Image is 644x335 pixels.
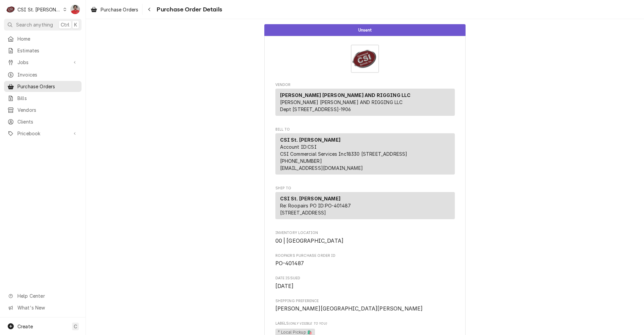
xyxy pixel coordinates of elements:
[17,106,78,113] span: Vendors
[275,89,455,118] div: Vendor
[275,186,455,222] div: Purchase Order Ship To
[280,137,340,143] strong: CSI St. [PERSON_NAME]
[275,253,455,258] span: Roopairs Purchase Order ID
[275,321,455,326] span: Labels
[275,260,304,267] span: PO-401487
[17,95,78,102] span: Bills
[275,305,455,313] span: Shipping Preference
[275,253,455,268] div: Roopairs Purchase Order ID
[275,283,294,289] span: [DATE]
[280,99,403,112] span: [PERSON_NAME] [PERSON_NAME] AND RIGGING LLC Dept [STREET_ADDRESS]-1906
[74,21,77,28] span: K
[4,33,82,44] a: Home
[351,45,379,73] img: Logo
[280,92,411,98] strong: [PERSON_NAME] [PERSON_NAME] AND RIGGING LLC
[4,104,82,115] a: Vendors
[74,323,77,330] span: C
[275,133,455,175] div: Bill To
[289,322,327,325] span: (Only Visible to You)
[280,165,363,171] a: [EMAIL_ADDRESS][DOMAIN_NAME]
[17,324,33,329] span: Create
[358,28,372,32] span: Unsent
[16,21,53,28] span: Search anything
[4,45,82,56] a: Estimates
[17,83,78,90] span: Purchase Orders
[61,21,69,28] span: Ctrl
[275,282,455,290] span: Date Issued
[17,130,68,137] span: Pricebook
[280,151,408,157] span: CSI Commercial Services Inc18330 [STREET_ADDRESS]
[4,81,82,92] a: Purchase Orders
[275,133,455,177] div: Bill To
[4,290,82,301] a: Go to Help Center
[17,59,68,66] span: Jobs
[17,35,78,42] span: Home
[275,192,455,222] div: Ship To
[17,71,78,78] span: Invoices
[275,259,455,268] span: Roopairs Purchase Order ID
[17,118,78,125] span: Clients
[275,89,455,116] div: Vendor
[6,5,15,14] div: C
[275,298,455,304] span: Shipping Preference
[4,302,82,313] a: Go to What's New
[275,127,455,132] span: Bill To
[275,230,455,236] span: Inventory Location
[275,127,455,178] div: Purchase Order Bill To
[155,5,222,14] span: Purchase Order Details
[275,276,455,290] div: Date Issued
[4,93,82,104] a: Bills
[6,5,15,14] div: CSI St. Louis's Avatar
[17,6,61,13] div: CSI St. [PERSON_NAME]
[4,69,82,80] a: Invoices
[101,6,138,13] span: Purchase Orders
[280,196,340,201] strong: CSI St. [PERSON_NAME]
[275,298,455,313] div: Shipping Preference
[275,305,423,312] span: [PERSON_NAME][GEOGRAPHIC_DATA][PERSON_NAME]
[280,158,322,164] a: [PHONE_NUMBER]
[4,57,82,68] a: Go to Jobs
[144,4,155,15] button: Navigate back
[70,5,80,14] div: NF
[4,19,82,31] button: Search anythingCtrlK
[17,47,78,54] span: Estimates
[4,128,82,139] a: Go to Pricebook
[280,203,351,208] span: Re: Roopairs PO ID: PO-401487
[280,210,326,216] span: [STREET_ADDRESS]
[280,144,317,150] span: Account ID: CSI
[275,230,455,245] div: Inventory Location
[17,304,77,311] span: What's New
[17,292,77,299] span: Help Center
[275,82,455,119] div: Purchase Order Vendor
[70,5,80,14] div: Nicholas Faubert's Avatar
[275,82,455,88] span: Vendor
[275,192,455,219] div: Ship To
[275,237,455,245] span: Inventory Location
[275,238,344,244] span: 00 | [GEOGRAPHIC_DATA]
[264,24,466,36] div: Status
[4,116,82,127] a: Clients
[88,4,141,15] a: Purchase Orders
[275,276,455,281] span: Date Issued
[275,186,455,191] span: Ship To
